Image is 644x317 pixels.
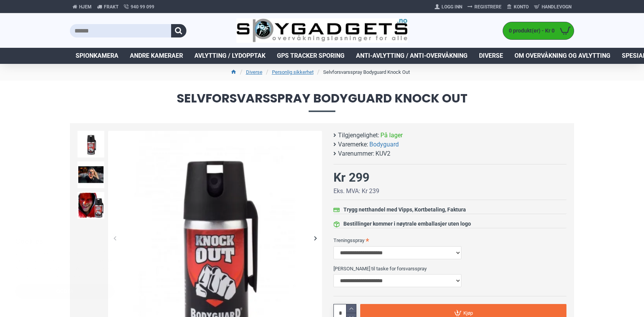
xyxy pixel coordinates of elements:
[515,51,610,60] span: Om overvåkning og avlytting
[514,3,529,10] span: Konto
[15,284,115,299] div: Godta
[79,3,92,10] span: Hjem
[442,3,462,10] span: Logg Inn
[333,262,566,275] label: [PERSON_NAME] til taske for forsvarsspray
[473,48,509,64] a: Diverse
[333,234,566,246] label: Treningsspray
[309,231,322,245] div: Next slide
[124,48,189,64] a: Andre kameraer
[271,48,350,64] a: GPS Tracker Sporing
[131,3,154,10] span: 940 99 099
[350,48,473,64] a: Anti-avlytting / Anti-overvåkning
[78,161,104,188] img: Forsvarsspray - Lovlig Pepperspray - SpyGadgets.no
[70,92,574,112] span: Selvforsvarsspray Bodyguard Knock Out
[90,273,107,279] a: Les mer, opens a new window
[277,51,345,60] span: GPS Tracker Sporing
[338,131,379,140] b: Tilgjengelighet:
[375,149,390,158] span: KUV2
[504,1,531,13] a: Konto
[104,3,118,10] span: Frakt
[272,68,314,76] a: Personlig sikkerhet
[15,233,110,250] div: Cookies
[246,68,262,76] a: Diverse
[474,3,502,10] span: Registrere
[130,51,183,60] span: Andre kameraer
[78,192,104,219] img: Forsvarsspray - Lovlig Pepperspray - SpyGadgets.no
[76,51,118,60] span: Spionkamera
[343,220,471,228] div: Bestillinger kommer i nøytrale emballasjer uten logo
[356,51,468,60] span: Anti-avlytting / Anti-overvåkning
[380,131,403,140] span: På lager
[236,18,408,43] img: SpyGadgets.no
[542,3,571,10] span: Handlevogn
[111,233,117,239] div: Close
[503,27,557,35] span: 0 produkt(er) - Kr 0
[338,140,368,149] b: Varemerke:
[78,131,104,158] img: Forsvarsspray - Lovlig Pepperspray - SpyGadgets.no
[503,22,574,39] a: 0 produkt(er) - Kr 0
[463,310,473,315] span: Kjøp
[70,48,124,64] a: Spionkamera
[531,1,574,13] a: Handlevogn
[509,48,616,64] a: Om overvåkning og avlytting
[333,168,369,187] div: Kr 299
[194,51,265,60] span: Avlytting / Lydopptak
[369,140,399,149] a: Bodyguard
[189,48,271,64] a: Avlytting / Lydopptak
[465,1,504,13] a: Registrere
[343,206,466,214] div: Trygg netthandel med Vipps, Kortbetaling, Faktura
[432,1,465,13] a: Logg Inn
[338,149,374,158] b: Varenummer:
[15,250,114,278] span: Vi bruker cookies på denne nettsiden for å forbedre våre tjenester og din opplevelse. Ved å bruke...
[479,51,503,60] span: Diverse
